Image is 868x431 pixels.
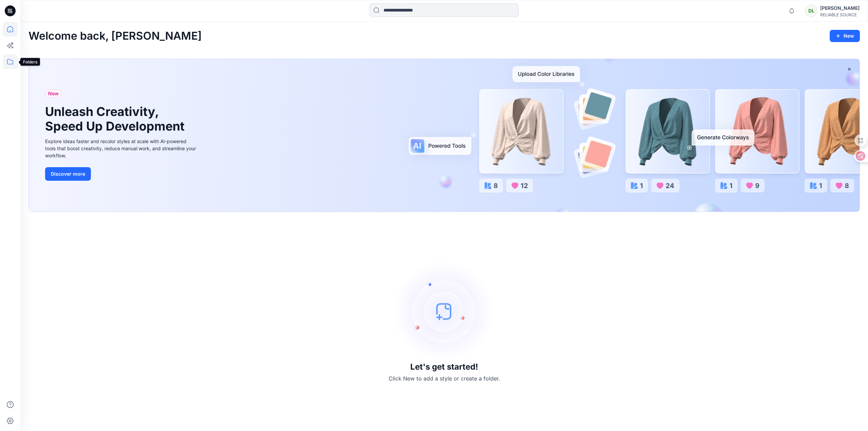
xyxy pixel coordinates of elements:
a: Discover more [45,167,198,181]
h3: Let's get started! [410,362,478,372]
button: Discover more [45,167,91,181]
div: RELIABLE SOURCE [820,12,860,17]
h1: Unleash Creativity, Speed Up Development [45,104,188,134]
div: Explore ideas faster and recolor styles at scale with AI-powered tools that boost creativity, red... [45,138,198,159]
span: New [48,90,59,98]
div: DL [805,5,817,17]
p: Click New to add a style or create a folder. [389,374,500,383]
img: empty-state-image.svg [393,260,495,362]
div: [PERSON_NAME] [820,4,860,12]
button: New [830,30,860,42]
h2: Welcome back, [PERSON_NAME] [28,30,202,42]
